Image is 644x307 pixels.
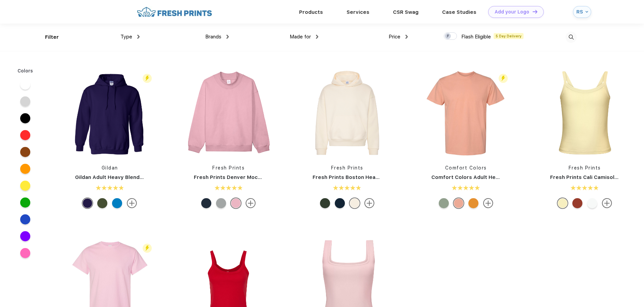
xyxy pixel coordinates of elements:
img: desktop_search.svg [566,32,577,43]
div: Sapphire [112,198,122,208]
a: Fresh Prints Cali Camisole Top [550,174,629,180]
div: Colors [12,67,38,74]
div: Filter [45,33,59,41]
img: more.svg [483,198,493,208]
div: Toasted [572,198,582,208]
div: Pink [231,198,241,208]
img: fo%20logo%202.webp [135,6,214,18]
a: Gildan Adult Heavy Blend 8 Oz. 50/50 Hooded Sweatshirt [75,174,222,180]
div: Military Green [97,198,107,208]
a: Gildan [102,165,118,171]
a: Fresh Prints Denver Mock Neck Heavyweight Sweatshirt [194,174,340,180]
a: Comfort Colors [445,165,487,171]
img: func=resize&h=266 [421,68,511,158]
img: dropdown.png [405,35,408,39]
div: Butter Yellow [558,198,568,208]
img: func=resize&h=266 [540,68,630,158]
img: flash_active_toggle.svg [499,74,508,83]
div: Peachy [454,198,464,208]
img: func=resize&h=266 [302,68,392,158]
div: Forest Green [320,198,330,208]
span: Price [389,34,400,40]
span: Flash Eligible [461,34,491,40]
div: Citrus [468,198,478,208]
a: Comfort Colors Adult Heavyweight T-Shirt [431,174,541,180]
div: Add your Logo [495,9,529,15]
div: Purple [82,198,93,208]
a: Products [299,9,323,15]
div: Navy [335,198,345,208]
span: Type [120,34,132,40]
img: more.svg [246,198,256,208]
div: RS [576,9,584,15]
a: Fresh Prints [569,165,601,171]
div: Bay [439,198,449,208]
img: more.svg [602,198,612,208]
div: Buttermilk [350,198,360,208]
a: Fresh Prints [331,165,363,171]
img: more.svg [364,198,374,208]
img: flash_active_toggle.svg [143,74,152,83]
a: Fresh Prints Boston Heavyweight Hoodie [313,174,419,180]
img: more.svg [127,198,137,208]
div: White Chocolate [587,198,597,208]
img: dropdown.png [226,35,229,39]
img: func=resize&h=266 [65,68,154,158]
div: Heathered Grey [216,198,226,208]
div: Navy [201,198,211,208]
span: Brands [205,34,221,40]
img: func=resize&h=266 [184,68,273,158]
img: flash_active_toggle.svg [143,244,152,253]
span: Made for [290,34,311,40]
img: DT [533,10,537,13]
img: dropdown.png [137,35,140,39]
img: arrow_down_blue.svg [585,10,588,13]
a: Fresh Prints [212,165,245,171]
img: dropdown.png [316,35,318,39]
